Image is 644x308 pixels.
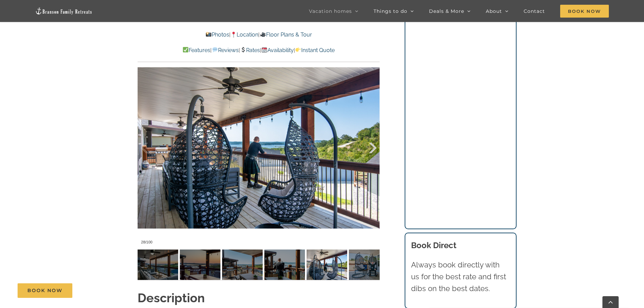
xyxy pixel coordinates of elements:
[35,7,93,15] img: Branson Family Retreats Logo
[231,32,236,37] img: 📍
[138,250,178,280] img: 075-Skye-Retreat-Branson-Family-Retreats-Table-Rock-Lake-vacation-home-1417-scaled.jpg-nggid04192...
[138,30,380,39] p: | |
[206,31,229,38] a: Photos
[240,47,246,52] img: 💲
[295,47,301,52] img: 👉
[212,47,218,52] img: 💬
[231,31,258,38] a: Location
[295,47,335,53] a: Instant Quote
[307,250,347,280] img: 055-Skye-Retreat-Branson-Family-Retreats-Table-Rock-Lake-vacation-home-1645-scaled.jpg-nggid04190...
[411,240,456,250] b: Book Direct
[138,291,205,305] strong: Description
[411,259,510,295] p: Always book directly with us for the best rate and first dibs on the best dates.
[374,9,407,14] span: Things to do
[309,9,352,14] span: Vacation homes
[349,250,389,280] img: 056-Skye-Retreat-Branson-Family-Retreats-Table-Rock-Lake-vacation-home-1676-scaled.jpg-nggid04190...
[183,47,188,52] img: ✅
[138,46,380,55] p: | | | |
[486,9,502,14] span: About
[206,32,211,37] img: 📸
[260,31,312,38] a: Floor Plans & Tour
[180,250,220,280] img: 075-Skye-Retreat-Branson-Family-Retreats-Table-Rock-Lake-vacation-home-1407-scaled.jpg-nggid04192...
[27,288,63,293] span: Book Now
[240,47,260,53] a: Rates
[429,9,464,14] span: Deals & More
[264,250,305,280] img: 057-Skye-Retreat-Branson-Family-Retreats-Table-Rock-Lake-vacation-home-1572-scaled.jpg-nggid04191...
[222,250,263,280] img: 057-Skye-Retreat-Branson-Family-Retreats-Table-Rock-Lake-vacation-home-1501-scaled.jpg-nggid04192...
[262,47,267,52] img: 📆
[260,32,266,37] img: 🎥
[18,283,72,298] a: Book Now
[560,5,609,18] span: Book Now
[183,47,210,53] a: Features
[212,47,238,53] a: Reviews
[261,47,294,53] a: Availability
[524,9,545,14] span: Contact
